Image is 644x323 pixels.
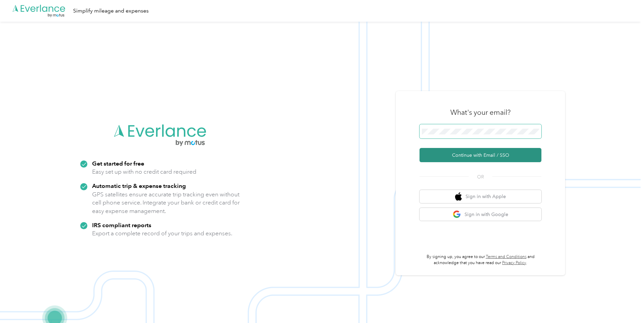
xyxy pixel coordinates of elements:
[420,208,541,221] button: google logoSign in with Google
[486,254,527,259] a: Terms and Conditions
[469,173,492,180] span: OR
[73,7,149,15] div: Simplify mileage and expenses
[420,190,541,203] button: apple logoSign in with Apple
[420,148,541,162] button: Continue with Email / SSO
[502,260,526,265] a: Privacy Policy
[92,168,196,176] p: Easy set up with no credit card required
[455,192,462,201] img: apple logo
[420,254,541,266] p: By signing up, you agree to our and acknowledge that you have read our .
[92,229,232,238] p: Export a complete record of your trips and expenses.
[92,190,240,215] p: GPS satellites ensure accurate trip tracking even without cell phone service. Integrate your bank...
[450,108,511,117] h3: What's your email?
[92,160,144,167] strong: Get started for free
[92,182,186,189] strong: Automatic trip & expense tracking
[453,210,461,219] img: google logo
[92,221,151,229] strong: IRS compliant reports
